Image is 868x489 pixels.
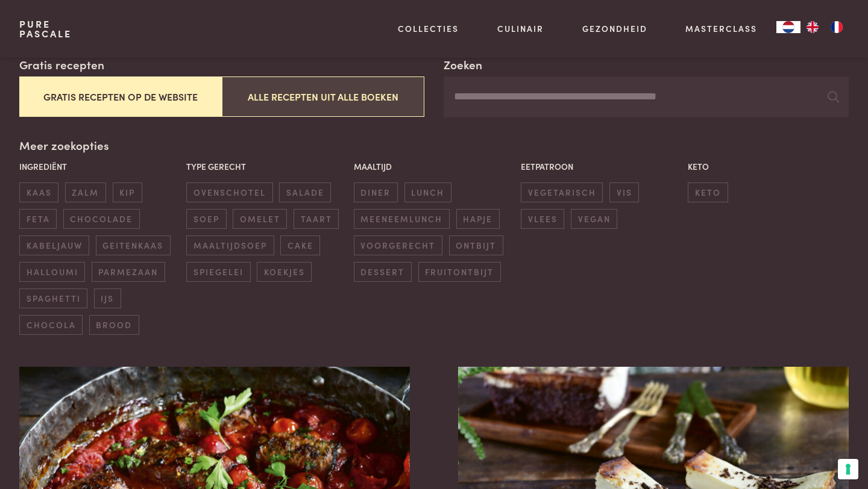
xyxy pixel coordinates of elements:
a: Collecties [398,22,459,35]
span: vegetarisch [521,182,603,202]
a: PurePascale [19,19,72,39]
span: maaltijdsoep [186,235,274,255]
span: soep [186,209,226,229]
button: Uw voorkeuren voor toestemming voor trackingtechnologieën [838,459,858,479]
span: omelet [233,209,287,229]
p: Type gerecht [186,160,347,173]
span: ovenschotel [186,182,272,202]
a: NL [776,21,800,33]
a: EN [800,21,825,33]
span: hapje [456,209,500,229]
span: taart [294,209,339,229]
span: keto [688,182,728,202]
button: Gratis recepten op de website [19,76,222,117]
span: parmezaan [92,262,165,282]
span: ijs [94,288,121,308]
a: Gezondheid [582,22,647,35]
span: diner [354,182,398,202]
span: chocola [19,315,83,335]
span: cake [280,235,320,255]
div: Language [776,21,800,33]
span: lunch [404,182,451,202]
p: Ingrediënt [19,160,180,173]
span: vlees [521,209,564,229]
span: spiegelei [186,262,250,282]
ul: Language list [800,21,849,33]
span: feta [19,209,57,229]
span: kip [113,182,142,202]
p: Keto [688,160,849,173]
label: Gratis recepten [19,56,104,73]
a: Culinair [497,22,544,35]
span: chocolade [63,209,140,229]
p: Maaltijd [354,160,515,173]
aside: Language selected: Nederlands [776,21,849,33]
label: Zoeken [444,56,482,73]
button: Alle recepten uit alle boeken [222,76,424,117]
span: kabeljauw [19,235,89,255]
span: ontbijt [449,235,503,255]
span: zalm [65,182,106,202]
span: dessert [354,262,412,282]
span: vis [609,182,639,202]
p: Eetpatroon [521,160,682,173]
span: spaghetti [19,288,87,308]
a: Masterclass [685,22,757,35]
span: fruitontbijt [418,262,501,282]
span: brood [89,315,139,335]
span: vegan [571,209,617,229]
span: salade [279,182,331,202]
a: FR [825,21,849,33]
span: geitenkaas [96,235,171,255]
span: meeneemlunch [354,209,450,229]
span: halloumi [19,262,85,282]
span: voorgerecht [354,235,442,255]
span: kaas [19,182,58,202]
span: koekjes [257,262,312,282]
